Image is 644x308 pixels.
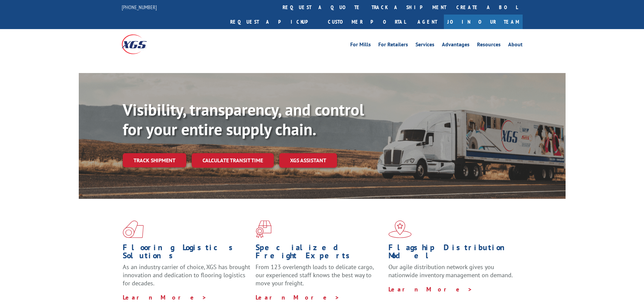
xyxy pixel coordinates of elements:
[444,15,523,29] a: Join Our Team
[378,42,408,49] a: For Retailers
[256,293,340,301] a: Learn More >
[122,4,157,10] a: [PHONE_NUMBER]
[123,153,186,167] a: Track shipment
[323,15,411,29] a: Customer Portal
[388,263,513,279] span: Our agile distribution network gives you nationwide inventory management on demand.
[442,42,470,49] a: Advantages
[123,243,251,263] h1: Flooring Logistics Solutions
[388,220,412,238] img: xgs-icon-flagship-distribution-model-red
[508,42,523,49] a: About
[411,15,444,29] a: Agent
[256,220,271,238] img: xgs-icon-focused-on-flooring-red
[415,42,434,49] a: Services
[123,220,144,238] img: xgs-icon-total-supply-chain-intelligence-red
[192,153,274,168] a: Calculate transit time
[279,153,337,168] a: XGS ASSISTANT
[350,42,371,49] a: For Mills
[256,243,383,263] h1: Specialized Freight Experts
[123,99,364,140] b: Visibility, transparency, and control for your entire supply chain.
[225,15,323,29] a: Request a pickup
[388,285,473,293] a: Learn More >
[123,263,250,287] span: As an industry carrier of choice, XGS has brought innovation and dedication to flooring logistics...
[388,243,516,263] h1: Flagship Distribution Model
[256,263,383,293] p: From 123 overlength loads to delicate cargo, our experienced staff knows the best way to move you...
[123,293,207,301] a: Learn More >
[477,42,501,49] a: Resources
